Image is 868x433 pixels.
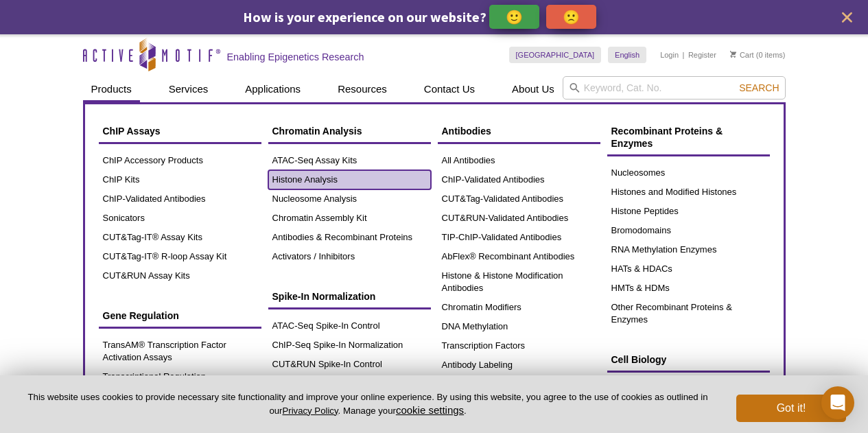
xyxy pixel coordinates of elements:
[660,50,679,60] a: Login
[506,8,523,25] p: 🙂
[608,47,646,63] a: English
[99,118,261,144] a: ChIP Assays
[821,386,854,419] div: Open Intercom Messenger
[739,82,779,93] span: Search
[268,336,431,355] a: ChIP-Seq Spike-In Normalization
[99,189,261,209] a: ChIP-Validated Antibodies
[268,316,431,336] a: ATAC-Seq Spike-In Control
[730,47,786,63] li: (0 items)
[736,395,846,422] button: Got it!
[268,170,431,189] a: Histone Analysis
[688,50,716,60] a: Register
[268,209,431,228] a: Chromatin Assembly Kit
[272,291,376,302] span: Spike-In Normalization
[607,298,770,329] a: Other Recombinant Proteins & Enzymes
[99,151,261,170] a: ChIP Accessory Products
[268,374,431,393] a: CUT&Tag-IT® Spike-In Control
[438,118,600,144] a: Antibodies
[438,266,600,298] a: Histone & Histone Modification Antibodies
[607,279,770,298] a: HMTs & HDMs
[607,347,770,373] a: Cell Biology
[268,189,431,209] a: Nucleosome Analysis
[730,51,736,58] img: Your Cart
[237,76,309,102] a: Applications
[99,367,261,386] a: Transcriptional Regulation
[161,76,217,102] a: Services
[227,51,364,63] h2: Enabling Epigenetics Research
[99,247,261,266] a: CUT&Tag-IT® R-loop Assay Kit
[83,76,140,102] a: Products
[607,118,770,156] a: Recombinant Proteins & Enzymes
[438,355,600,375] a: Antibody Labeling
[99,303,261,329] a: Gene Regulation
[438,317,600,336] a: DNA Methylation
[268,355,431,374] a: CUT&RUN Spike-In Control
[504,76,563,102] a: About Us
[438,170,600,189] a: ChIP-Validated Antibodies
[442,126,491,137] span: Antibodies
[396,404,464,416] button: cookie settings
[607,259,770,279] a: HATs & HDACs
[103,310,179,321] span: Gene Regulation
[730,50,754,60] a: Cart
[103,126,161,137] span: ChIP Assays
[438,151,600,170] a: All Antibodies
[282,406,338,416] a: Privacy Policy
[607,221,770,240] a: Bromodomains
[268,247,431,266] a: Activators / Inhibitors
[438,247,600,266] a: AbFlex® Recombinant Antibodies
[838,9,856,26] button: close
[607,163,770,183] a: Nucleosomes
[563,8,580,25] p: 🙁
[243,8,486,25] span: How is your experience on our website?
[438,298,600,317] a: Chromatin Modifiers
[563,76,786,100] input: Keyword, Cat. No.
[99,336,261,367] a: TransAM® Transcription Factor Activation Assays
[438,209,600,228] a: CUT&RUN-Validated Antibodies
[268,228,431,247] a: Antibodies & Recombinant Proteins
[99,228,261,247] a: CUT&Tag-IT® Assay Kits
[268,283,431,309] a: Spike-In Normalization
[509,47,602,63] a: [GEOGRAPHIC_DATA]
[735,82,783,94] button: Search
[438,336,600,355] a: Transcription Factors
[268,151,431,170] a: ATAC-Seq Assay Kits
[268,118,431,144] a: Chromatin Analysis
[272,126,362,137] span: Chromatin Analysis
[438,228,600,247] a: TIP-ChIP-Validated Antibodies
[611,126,723,149] span: Recombinant Proteins & Enzymes
[99,170,261,189] a: ChIP Kits
[438,189,600,209] a: CUT&Tag-Validated Antibodies
[611,354,667,365] span: Cell Biology
[329,76,395,102] a: Resources
[683,47,685,63] li: |
[99,266,261,285] a: CUT&RUN Assay Kits
[416,76,483,102] a: Contact Us
[607,240,770,259] a: RNA Methylation Enzymes
[607,183,770,202] a: Histones and Modified Histones
[99,209,261,228] a: Sonicators
[607,202,770,221] a: Histone Peptides
[22,391,714,417] p: This website uses cookies to provide necessary site functionality and improve your online experie...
